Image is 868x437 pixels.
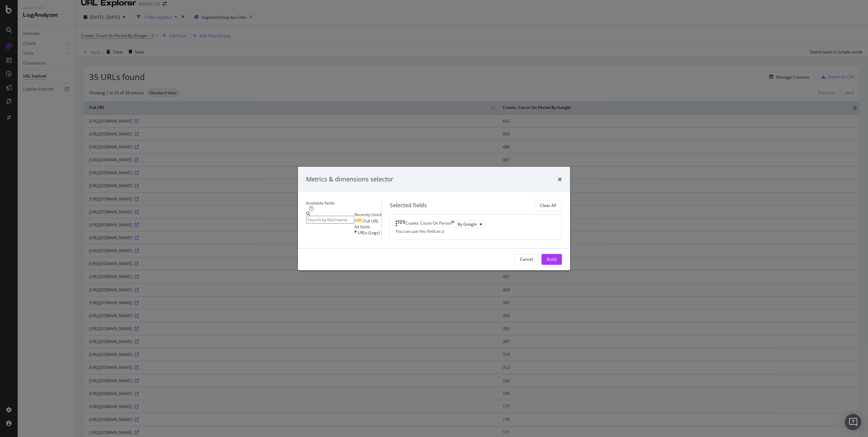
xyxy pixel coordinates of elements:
[306,175,393,184] div: Metrics & dimensions selector
[358,230,380,236] span: URLs (Logs)
[547,256,556,262] div: Build
[354,224,381,230] div: All fields
[306,200,381,206] div: Available fields
[390,201,427,209] div: Selected fields
[451,220,454,228] div: times
[558,175,562,184] div: times
[540,203,556,208] div: Clear All
[541,254,562,265] button: Build
[364,218,379,224] span: Full URL
[306,216,354,224] input: Search by field name
[845,414,861,430] div: Open Intercom Messenger
[520,256,533,262] div: Cancel
[534,200,562,211] button: Clear All
[298,167,570,270] div: modal
[396,228,556,234] div: You can use this field as a
[405,220,451,228] div: Crawls: Count On Period
[514,254,539,265] button: Cancel
[457,221,477,227] span: By Google
[354,212,381,217] div: Recently Used
[454,220,485,228] button: By Google
[396,220,556,228] div: Crawls: Count On PeriodtimesBy Google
